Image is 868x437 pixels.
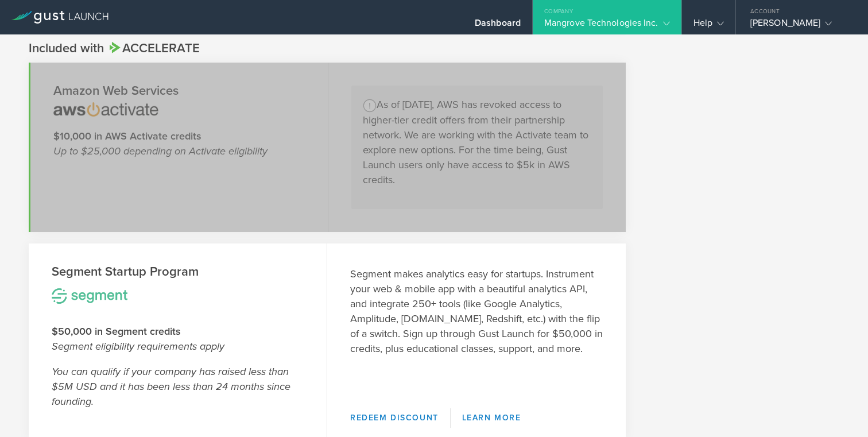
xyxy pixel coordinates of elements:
strong: $50,000 in Segment credits [52,325,180,338]
img: segment-logo [44,280,135,312]
div: Help [693,17,724,34]
a: Learn More [451,408,533,428]
div: [PERSON_NAME] [750,17,848,34]
span: Accelerate [107,41,200,56]
iframe: Chat Widget [811,382,868,437]
em: Segment eligibility requirements apply [52,340,224,353]
div: Dashboard [475,17,521,34]
p: Segment makes analytics easy for startups. Instrument your web & mobile app with a beautiful anal... [350,266,603,356]
span: Included with [29,41,104,56]
div: Mangrove Technologies Inc. [544,17,670,34]
a: Redeem Discount [350,408,451,428]
em: You can qualify if your company has raised less than $5M USD and it has been less than 24 months ... [52,365,290,408]
h2: Segment Startup Program [52,264,304,280]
